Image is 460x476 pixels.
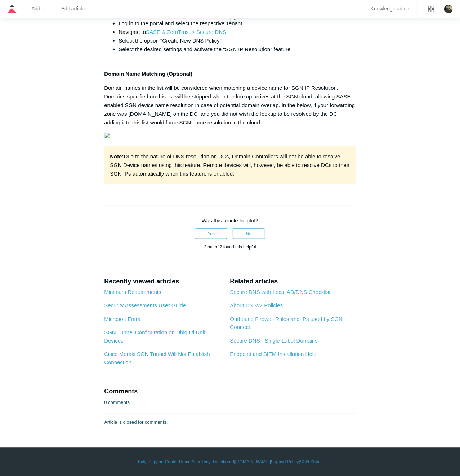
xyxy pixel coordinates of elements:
li: Log in to the portal and select the respective Tenant [119,19,356,28]
div: | | | | [23,459,437,465]
a: Security Assessments User Guide [104,302,186,308]
strong: Domain Name Matching (Optional) [104,71,192,77]
li: Select the desired settings and activate the "SGN IP Resolution" feature [119,45,356,54]
zd-hc-trigger: Click your profile icon to open the profile menu [444,5,453,13]
strong: Note: [110,153,124,159]
a: Your Todyl Dashboard [192,459,234,465]
img: 16982449121939 [104,133,110,138]
a: Microsoft Entra [104,316,140,322]
p: Article is closed for comments. [104,419,168,426]
a: Secure DNS - Single-Label Domains [230,338,317,344]
p: 0 comments [104,399,130,406]
a: Outbound Firewall Rules and IPs used by SGN Connect [230,316,343,330]
a: SGN Tunnel Configuration on Ubiquiti Unifi Devices [104,329,206,344]
p: Domain names in the list will be considered when matching a device name for SGN IP Resolution. Do... [104,84,356,127]
a: Minimum Requirements [104,289,161,295]
a: Support Policy [271,459,299,465]
span: Was this article helpful? [202,217,259,224]
button: This article was helpful [195,228,227,239]
a: Secure DNS with Local AD/DNS Checklist [230,289,330,295]
h2: Recently viewed articles [104,277,223,286]
h2: Comments [104,387,356,396]
a: Cisco Meraki SGN Tunnel Will Not Establish Connection [104,351,210,365]
a: SGN Status [300,459,323,465]
button: This article was not helpful [233,228,265,239]
a: Knowledge admin [371,7,411,11]
li: Navigate to [119,28,356,36]
span: 2 out of 2 found this helpful [204,244,256,250]
img: user avatar [444,5,453,13]
li: Select the option "Create New DNS Policy" [119,36,356,45]
a: Edit article [61,7,85,11]
h2: Related articles [230,277,356,286]
a: Endpoint and SIEM Installation Help [230,351,316,357]
a: Todyl Support Center Home [137,459,191,465]
div: Due to the nature of DNS resolution on DCs, Domain Controllers will not be able to resolve SGN De... [104,146,356,184]
a: [DOMAIN_NAME] [235,459,270,465]
zd-hc-trigger: Add [31,7,46,11]
zd-hc-resizer: Guide navigation [230,18,239,21]
a: About DNSv2 Policies [230,302,283,308]
a: SASE & ZeroTrust > Secure DNS [146,29,226,35]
